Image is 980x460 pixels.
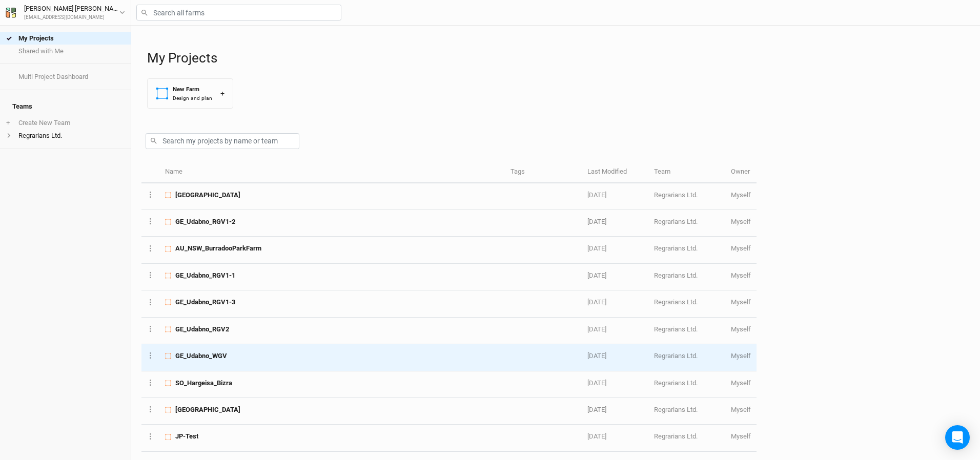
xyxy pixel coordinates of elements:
td: Regrarians Ltd. [648,237,725,263]
span: djd@regrarians.org [731,379,751,387]
td: Regrarians Ltd. [648,290,725,317]
th: Last Modified [582,161,648,183]
span: May 29, 2025 9:35 AM [587,218,606,225]
span: GE_Udabno_RGV2 [175,325,229,334]
th: Team [648,161,725,183]
span: USA_CA_OakGrove_North [175,405,240,414]
td: Regrarians Ltd. [648,398,725,425]
span: Apr 12, 2025 7:15 AM [587,271,606,279]
span: djd@regrarians.org [731,298,751,306]
span: Mar 13, 2024 3:27 AM [587,432,606,440]
span: Apr 12, 2025 7:07 AM [587,298,606,306]
span: djd@regrarians.org [731,244,751,252]
span: GE_Udabno_RGV1-3 [175,298,235,307]
div: Design and plan [173,94,212,102]
span: Nov 11, 2024 12:56 AM [587,379,606,387]
span: AU_NSW_BurradooParkFarm [175,244,261,253]
span: SO_Hargeisa_Bizra [175,379,232,388]
h1: My Projects [147,50,970,66]
span: May 5, 2025 8:47 AM [587,244,606,252]
span: Jul 10, 2025 6:38 AM [587,191,606,199]
div: Open Intercom Messenger [945,425,970,450]
h4: Teams [6,96,125,117]
span: JP-Test [175,432,198,441]
span: Dec 2, 2024 9:20 PM [587,352,606,360]
span: + [6,119,10,127]
span: djd@regrarians.org [731,218,751,225]
td: Regrarians Ltd. [648,183,725,210]
span: djd@regrarians.org [731,191,751,199]
td: Regrarians Ltd. [648,210,725,237]
span: Apr 12, 2025 7:04 AM [587,325,606,333]
span: djd@regrarians.org [731,432,751,440]
span: djd@regrarians.org [731,325,751,333]
td: Regrarians Ltd. [648,318,725,344]
span: USA_CA_OakGrove_South [175,191,240,200]
td: Regrarians Ltd. [648,371,725,398]
td: Regrarians Ltd. [648,425,725,451]
span: djd@regrarians.org [731,406,751,413]
div: + [220,88,224,99]
span: GE_Udabno_WGV [175,351,227,361]
span: GE_Udabno_RGV1-2 [175,217,235,226]
td: Regrarians Ltd. [648,344,725,371]
th: Name [159,161,505,183]
span: Nov 11, 2024 12:54 AM [587,406,606,413]
span: GE_Udabno_RGV1-1 [175,271,235,280]
td: Regrarians Ltd. [648,264,725,290]
input: Search all farms [136,5,341,20]
div: New Farm [173,85,212,94]
button: New FarmDesign and plan+ [147,78,233,109]
th: Tags [505,161,582,183]
span: djd@regrarians.org [731,352,751,360]
div: [PERSON_NAME] [PERSON_NAME] [24,4,119,14]
div: [EMAIL_ADDRESS][DOMAIN_NAME] [24,14,119,22]
button: [PERSON_NAME] [PERSON_NAME][EMAIL_ADDRESS][DOMAIN_NAME] [5,3,126,22]
th: Owner [725,161,757,183]
input: Search my projects by name or team [146,133,299,149]
span: djd@regrarians.org [731,271,751,279]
